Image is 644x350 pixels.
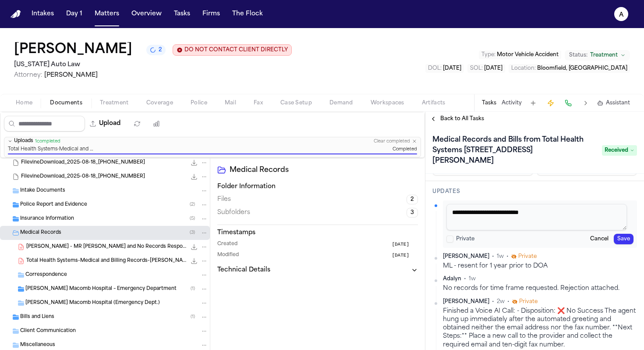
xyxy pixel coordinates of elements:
span: Subfolders [217,208,250,217]
span: 2 [159,46,162,54]
span: [PERSON_NAME] Macomb Hospital – Emergency Department [25,286,177,293]
span: ( 1 ) [191,314,195,319]
span: Police Report and Evidence [20,201,87,209]
button: Overview [128,6,165,22]
span: • [507,298,510,305]
span: ( 5 ) [190,216,195,221]
h3: Timestamps [217,229,418,237]
button: Download FilevineDownload_2025-08-18_20-26-04-425 [190,158,198,167]
span: Motor Vehicle Accident [497,52,559,57]
span: [DATE] [484,66,502,71]
h2: [US_STATE] Auto Law [14,60,292,70]
button: Assistant [597,100,630,107]
span: [PERSON_NAME] [443,253,489,260]
button: Edit SOL: 2028-05-14 [467,64,505,73]
button: [DATE] [392,252,418,259]
span: ( 1 ) [191,286,195,291]
button: Edit client contact restriction [173,44,292,56]
span: FilevineDownload_2025-08-18_[PHONE_NUMBER] [21,173,145,181]
span: Created [217,241,237,248]
span: 3 [407,208,418,218]
h1: Medical Records and Bills from Total Health Systems [STREET_ADDRESS][PERSON_NAME] [429,133,597,168]
div: No records for time frame requested. Rejection attached. [443,284,637,293]
button: Cancel [587,234,612,244]
span: Private [519,298,538,305]
button: The Flock [229,6,266,22]
span: Assistant [606,100,630,107]
span: • [506,253,509,260]
h2: Medical Records [230,165,418,175]
button: Download T. Edwards - MR Request and No Records Response from Total Health Systems - 8.7.25 [190,243,198,251]
button: Intakes [28,6,57,22]
span: Bills and Liens [20,314,54,321]
h3: Folder Information [217,182,418,191]
button: Day 1 [63,6,86,22]
span: Treatment [100,100,129,107]
button: Save [614,234,633,244]
span: Demand [329,100,353,107]
span: Treatment [590,52,618,59]
span: Case Setup [280,100,312,107]
span: Uploads [14,138,33,145]
span: 1w [469,275,476,282]
span: [PERSON_NAME] [44,72,98,79]
span: [DATE] [392,252,409,259]
button: Download FilevineDownload_2025-08-18_20-33-03-059 [190,172,198,181]
span: [PERSON_NAME] [443,298,489,305]
span: [PERSON_NAME] Macomb Hospital (Emergency Dept.) [25,300,160,307]
a: Firms [199,6,223,22]
span: Type : [481,52,495,57]
span: 2w [497,298,505,305]
button: Tasks [482,100,496,107]
span: 1w [497,253,504,260]
span: • [492,298,494,305]
span: Correspondence [25,271,67,279]
span: Received [602,145,637,156]
button: Edit Type: Motor Vehicle Accident [479,50,561,59]
span: Files [217,195,231,204]
span: SOL : [470,66,483,71]
div: ML - resent for 1 year prior to DOA [443,262,637,270]
span: Status: [569,52,587,59]
span: DOL : [428,66,442,71]
button: Back to All Tasks [425,115,488,122]
span: Workspaces [371,100,404,107]
img: Finch Logo [11,10,21,18]
button: Uploads1completedClear completed [4,137,421,146]
span: Mail [225,100,236,107]
span: Artifacts [422,100,446,107]
span: 1 completed [35,139,60,144]
button: Edit DOL: 2025-05-14 [425,64,464,73]
button: Add Task [527,97,539,109]
input: Search files [4,116,85,132]
span: • [492,253,494,260]
span: Completed [393,146,417,153]
button: Create Immediate Task [545,97,557,109]
span: Adalyn [443,275,461,282]
span: Private [518,253,537,260]
button: Download Total Health Systems-Medical and Billing Records-T.Edwards.pdf [190,257,198,265]
button: Clear completed [374,139,410,144]
span: Total Health Systems-Medical and Billing Records-[PERSON_NAME].pdf [26,257,186,265]
span: Modified [217,252,239,259]
div: Finished a Voice AI Call: - Disposition: ❌ No Success The agent hung up immediately after the aut... [443,307,637,349]
span: Fax [254,100,263,107]
button: Change status from Treatment [565,50,630,61]
span: [DATE] [392,241,409,248]
h1: [PERSON_NAME] [14,42,132,58]
span: Coverage [146,100,173,107]
button: Activity [502,100,522,107]
button: Edit Location: Bloomfield, MI [509,64,630,73]
span: Miscellaneous [20,342,55,349]
a: Home [11,10,21,18]
button: Upload [85,116,126,132]
button: Matters [91,6,123,22]
span: 2 [407,195,418,204]
span: [PERSON_NAME] - MR [PERSON_NAME] and No Records Response from Total Health Systems - [DATE] [26,243,186,251]
span: ( 2 ) [190,202,195,207]
button: Tasks [170,6,194,22]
